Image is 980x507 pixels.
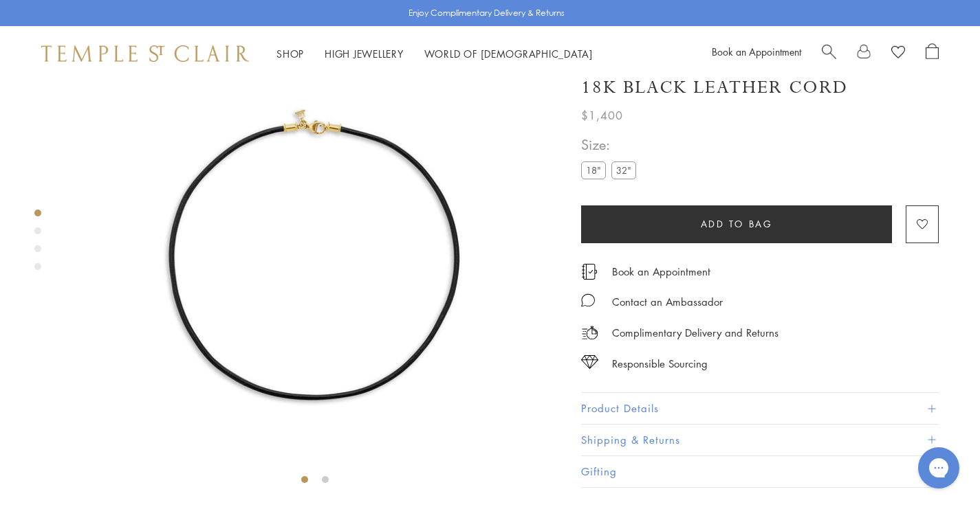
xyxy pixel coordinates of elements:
[581,425,939,455] button: Shipping & Returns
[581,76,848,100] h1: 18K Black Leather Cord
[581,162,606,179] label: 18"
[581,394,939,425] button: Product Details
[911,442,966,493] iframe: Gorgias live chat messenger
[581,324,598,341] img: icon_delivery.svg
[891,43,905,64] a: View Wishlist
[581,293,595,307] img: MessageIcon-01_2.svg
[712,45,801,58] a: Book an Appointment
[611,162,636,179] label: 32"
[581,456,939,487] button: Gifting
[612,264,710,279] a: Book an Appointment
[581,264,598,280] img: icon_appointment.svg
[276,47,304,60] a: ShopShop
[701,216,773,232] span: Add to bag
[276,45,593,63] nav: Main navigation
[612,324,778,341] p: Complimentary Delivery and Returns
[325,47,404,60] a: High JewelleryHigh Jewellery
[581,106,623,124] span: $1,400
[926,43,939,64] a: Open Shopping Bag
[41,45,249,62] img: Temple St. Clair
[34,206,41,281] div: Product gallery navigation
[581,134,642,157] span: Size:
[581,205,892,243] button: Add to bag
[409,6,565,20] p: Enjoy Complimentary Delivery & Returns
[581,355,598,369] img: icon_sourcing.svg
[822,43,836,64] a: Search
[424,47,593,60] a: World of [DEMOGRAPHIC_DATA]World of [DEMOGRAPHIC_DATA]
[612,293,723,311] div: Contact an Ambassador
[612,355,708,372] div: Responsible Sourcing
